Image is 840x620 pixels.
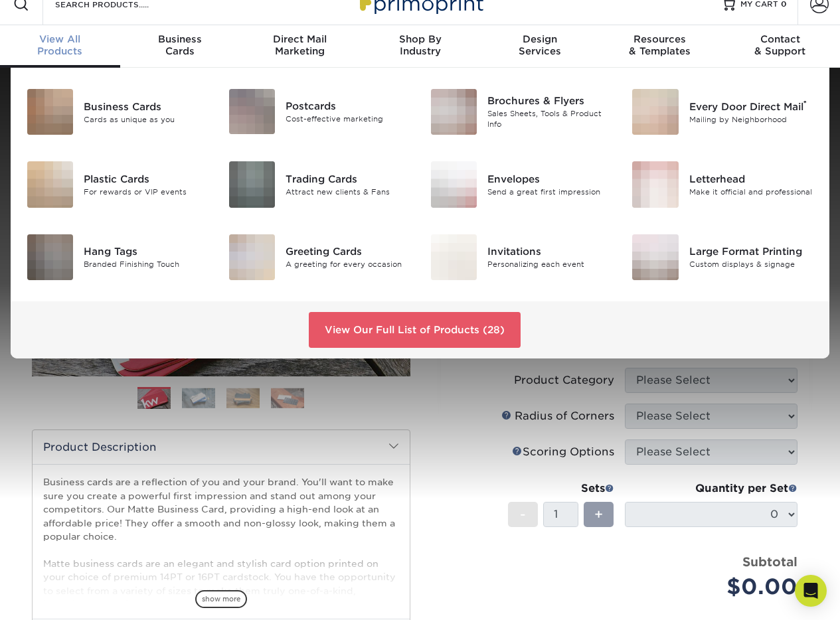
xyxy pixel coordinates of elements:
div: Greeting Cards [286,244,410,259]
a: Trading Cards Trading Cards Attract new clients & Fans [228,156,410,212]
img: Hang Tags [27,234,73,280]
div: Marketing [240,33,360,57]
strong: Subtotal [742,554,798,569]
a: Greeting Cards Greeting Cards A greeting for every occasion [228,229,410,285]
img: Postcards [229,89,275,134]
span: Contact [720,33,840,45]
a: Envelopes Envelopes Send a great first impression [430,156,612,212]
span: Design [480,33,600,45]
a: Invitations Invitations Personalizing each event [430,229,612,285]
span: Resources [600,33,720,45]
img: Every Door Direct Mail [632,89,678,135]
img: Trading Cards [229,161,275,207]
div: Send a great first impression [487,187,612,198]
div: Envelopes [487,172,612,187]
div: Business Cards [84,99,209,114]
div: Open Intercom Messenger [795,575,827,607]
a: Brochures & Flyers Brochures & Flyers Sales Sheets, Tools & Product Info [430,84,612,140]
div: Invitations [487,244,612,259]
div: Services [480,33,600,57]
div: Every Door Direct Mail [689,99,814,114]
div: Industry [360,33,480,57]
div: Make it official and professional [689,187,814,198]
div: Letterhead [689,172,814,187]
span: Business [120,33,240,45]
a: Postcards Postcards Cost-effective marketing [228,84,410,139]
a: Resources& Templates [600,25,720,68]
div: Trading Cards [286,172,410,187]
div: A greeting for every occasion [286,259,410,270]
a: Large Format Printing Large Format Printing Custom displays & signage [631,229,813,285]
img: Letterhead [632,161,678,207]
span: Direct Mail [240,33,360,45]
a: BusinessCards [120,25,240,68]
div: Cards [120,33,240,57]
img: Large Format Printing [632,234,678,280]
span: - [520,504,526,524]
div: Plastic Cards [84,172,209,187]
img: Invitations [431,234,477,280]
div: $0.00 [635,571,798,603]
a: Plastic Cards Plastic Cards For rewards or VIP events [27,156,209,212]
sup: ® [803,99,807,108]
img: Plastic Cards [27,161,73,207]
a: Letterhead Letterhead Make it official and professional [631,156,813,212]
div: & Support [720,33,840,57]
img: Brochures & Flyers [431,89,477,135]
div: Hang Tags [84,244,209,259]
img: Greeting Cards [229,234,275,280]
div: Branded Finishing Touch [84,259,209,270]
div: Custom displays & signage [689,259,814,270]
div: Attract new clients & Fans [286,187,410,198]
img: Business Cards [27,89,73,135]
img: Envelopes [431,161,477,207]
span: show more [195,590,247,608]
a: Direct MailMarketing [240,25,360,68]
div: Cost-effective marketing [286,114,410,125]
a: DesignServices [480,25,600,68]
div: Mailing by Neighborhood [689,114,814,125]
div: Cards as unique as you [84,114,209,125]
div: Large Format Printing [689,244,814,259]
a: Business Cards Business Cards Cards as unique as you [27,84,209,140]
div: Sales Sheets, Tools & Product Info [487,108,612,130]
a: Hang Tags Hang Tags Branded Finishing Touch [27,229,209,285]
div: Postcards [286,99,410,114]
div: Personalizing each event [487,259,612,270]
a: Shop ByIndustry [360,25,480,68]
a: View Our Full List of Products (28) [309,312,521,348]
a: Contact& Support [720,25,840,68]
a: Every Door Direct Mail Every Door Direct Mail® Mailing by Neighborhood [631,84,813,140]
span: Shop By [360,33,480,45]
span: + [594,504,603,524]
div: Brochures & Flyers [487,94,612,108]
div: & Templates [600,33,720,57]
div: For rewards or VIP events [84,187,209,198]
